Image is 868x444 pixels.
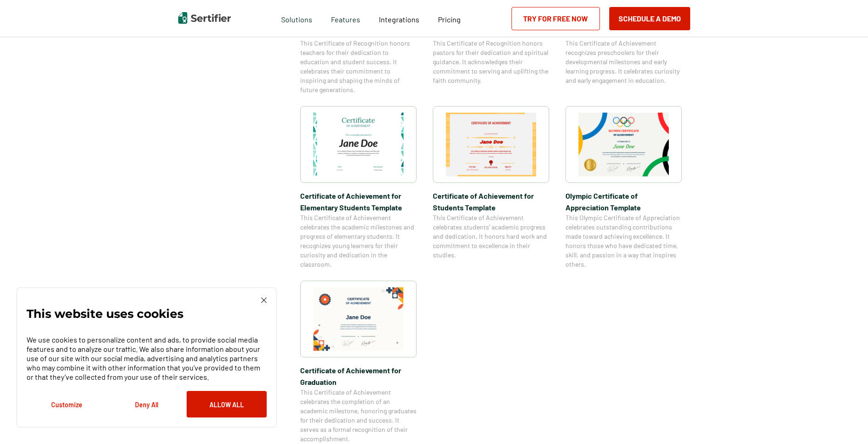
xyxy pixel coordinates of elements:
[565,190,682,213] span: Olympic Certificate of Appreciation​ Template
[300,281,417,444] a: Certificate of Achievement for GraduationCertificate of Achievement for GraduationThis Certificat...
[331,13,360,24] span: Features
[821,399,868,444] iframe: Chat Widget
[27,335,267,382] p: We use cookies to personalize content and ads, to provide social media features and to analyze ou...
[313,113,404,176] img: Certificate of Achievement for Elementary Students Template
[300,213,417,269] span: This Certificate of Achievement celebrates the academic milestones and progress of elementary stu...
[261,297,267,303] img: Cookie Popup Close
[433,190,549,213] span: Certificate of Achievement for Students Template
[300,190,417,213] span: Certificate of Achievement for Elementary Students Template
[446,113,536,176] img: Certificate of Achievement for Students Template
[379,15,419,24] span: Integrations
[107,391,187,417] button: Deny All
[300,388,417,444] span: This Certificate of Achievement celebrates the completion of an academic milestone, honoring grad...
[438,15,461,24] span: Pricing
[438,13,461,24] a: Pricing
[433,106,549,269] a: Certificate of Achievement for Students TemplateCertificate of Achievement for Students TemplateT...
[379,13,419,24] a: Integrations
[609,7,690,30] button: Schedule a Demo
[178,12,231,24] img: Sertifier | Digital Credentialing Platform
[300,364,417,388] span: Certificate of Achievement for Graduation
[300,39,417,94] span: This Certificate of Recognition honors teachers for their dedication to education and student suc...
[27,391,107,417] button: Customize
[300,106,417,269] a: Certificate of Achievement for Elementary Students TemplateCertificate of Achievement for Element...
[579,113,669,176] img: Olympic Certificate of Appreciation​ Template
[565,106,682,269] a: Olympic Certificate of Appreciation​ TemplateOlympic Certificate of Appreciation​ TemplateThis Ol...
[565,39,682,85] span: This Certificate of Achievement recognizes preschoolers for their developmental milestones and ea...
[565,213,682,269] span: This Olympic Certificate of Appreciation celebrates outstanding contributions made toward achievi...
[433,39,549,85] span: This Certificate of Recognition honors pastors for their dedication and spiritual guidance. It ac...
[281,13,312,24] span: Solutions
[433,213,549,260] span: This Certificate of Achievement celebrates students’ academic progress and dedication. It honors ...
[313,287,404,351] img: Certificate of Achievement for Graduation
[511,7,600,30] a: Try for Free Now
[27,309,183,318] p: This website uses cookies
[187,391,267,417] button: Allow All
